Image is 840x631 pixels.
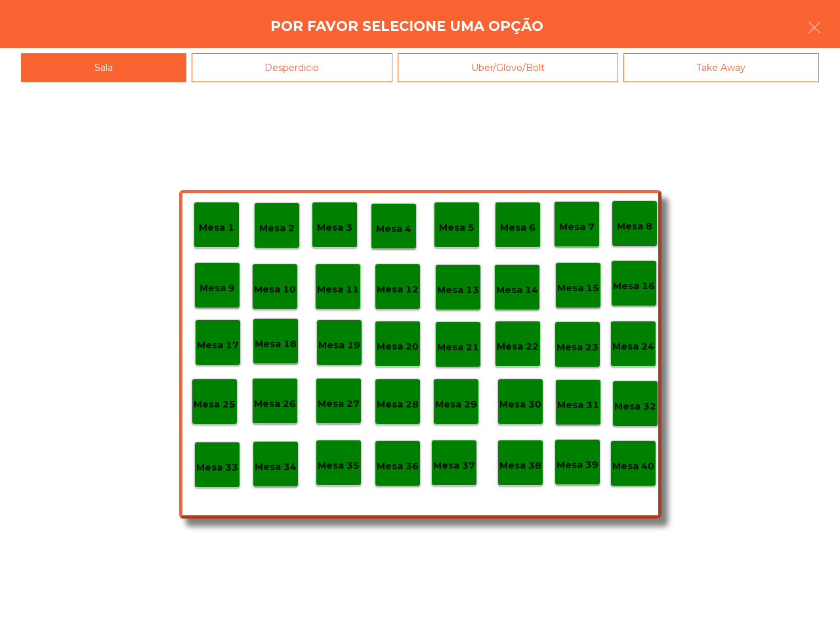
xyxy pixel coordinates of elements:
[496,283,538,298] p: Mesa 14
[377,459,419,474] p: Mesa 36
[612,459,654,474] p: Mesa 40
[439,220,474,235] p: Mesa 5
[259,221,295,236] p: Mesa 2
[255,459,297,475] p: Mesa 34
[433,458,475,473] p: Mesa 37
[254,396,296,411] p: Mesa 26
[499,397,541,412] p: Mesa 30
[556,340,598,355] p: Mesa 23
[623,53,820,83] div: Take Away
[612,339,654,354] p: Mesa 24
[196,460,238,475] p: Mesa 33
[254,282,296,297] p: Mesa 10
[197,338,239,353] p: Mesa 17
[499,458,541,473] p: Mesa 38
[270,16,543,36] h4: Por favor selecione uma opção
[317,220,352,235] p: Mesa 3
[556,457,598,473] p: Mesa 39
[398,53,618,83] div: Uber/Glovo/Bolt
[21,53,186,83] div: Sala
[614,399,656,414] p: Mesa 32
[199,220,234,235] p: Mesa 1
[194,397,236,412] p: Mesa 25
[435,397,477,412] p: Mesa 29
[500,220,535,235] p: Mesa 6
[497,339,539,354] p: Mesa 22
[377,339,419,354] p: Mesa 20
[376,222,411,237] p: Mesa 4
[613,279,655,294] p: Mesa 16
[255,337,297,352] p: Mesa 18
[557,398,599,413] p: Mesa 31
[192,53,393,83] div: Desperdicio
[318,338,360,353] p: Mesa 19
[559,220,595,235] p: Mesa 7
[317,282,359,297] p: Mesa 11
[557,281,599,296] p: Mesa 15
[199,281,235,296] p: Mesa 9
[377,282,419,297] p: Mesa 12
[318,396,360,411] p: Mesa 27
[318,458,360,473] p: Mesa 35
[377,397,419,412] p: Mesa 28
[437,283,479,298] p: Mesa 13
[437,340,479,355] p: Mesa 21
[617,219,652,234] p: Mesa 8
